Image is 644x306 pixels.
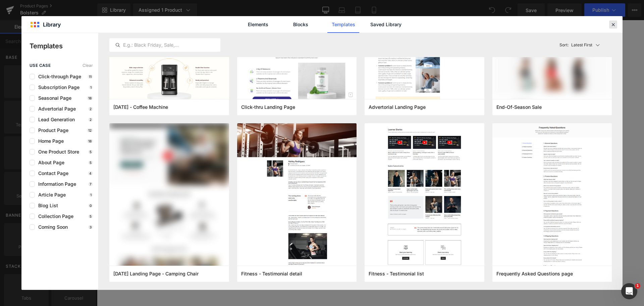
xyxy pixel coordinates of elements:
p: 2 [88,118,93,122]
span: One Product Store [35,149,79,155]
span: Fitness - Testimonial detail [241,271,302,277]
iframe: Intercom live chat [621,283,637,299]
span: Click-through Page [35,74,81,79]
button: Latest FirstSort:Latest First [557,38,612,52]
span: 1 [635,283,640,289]
span: Lead Generation [35,117,75,122]
p: 2 [88,107,93,111]
span: Information Page [35,181,76,187]
span: Add To Cart [410,195,439,201]
img: Aprons [95,119,151,188]
a: Aprons [113,191,132,199]
span: Collection Page [35,214,73,219]
span: Home Page [35,138,64,144]
span: use case [30,63,51,68]
span: Thanksgiving - Coffee Machine [113,104,168,110]
b: Related Products [77,89,126,96]
span: About Page [35,160,64,165]
p: 0 [88,204,93,208]
a: Templates [327,16,359,33]
a: Examination Table Cover- no face hole [378,160,472,176]
span: Blog List [35,203,58,208]
button: Add To Cart [102,214,143,229]
img: c6f0760d-10a5-458a-a3a5-dee21d870ebc.png [492,123,612,296]
img: Bolsters [296,119,352,176]
img: 17f71878-3d74-413f-8a46-9f1c7175c39a.png [365,123,484,270]
a: Saved Library [370,16,402,33]
p: 12 [87,128,93,132]
p: 3 [88,225,93,229]
span: Add To Cart [108,219,138,224]
p: 18 [87,139,93,143]
span: Coming Soon [35,224,68,230]
span: Product Page [35,128,68,133]
p: 5 [88,161,93,165]
span: End-Of-Season Sale [496,104,542,110]
span: Advertorial Page [35,106,76,112]
a: Blocks [285,16,317,33]
p: 5 [88,214,93,218]
button: Add To Cart [404,191,445,206]
span: Sort: [559,43,569,47]
span: $80.00 [317,191,330,196]
span: Seasonal Page [35,95,71,101]
span: $65.00 [217,179,230,185]
span: Advertorial Landing Page [369,104,426,110]
span: Article Page [35,192,66,198]
p: 4 [88,171,93,175]
a: Elements [242,16,274,33]
span: Subscription Page [35,85,79,90]
p: 11 [88,75,93,79]
img: Arm Rest Covers [195,119,252,164]
button: Add To Cart [203,190,244,205]
span: Click-thru Landing Page [241,104,295,110]
span: Fitness - Testimonial list [369,271,424,277]
span: Add To Cart [309,206,339,211]
p: 7 [88,182,93,186]
span: $135.00 [417,180,432,186]
input: E.g.: Black Friday, Sale,... [110,41,220,49]
p: 18 [87,96,93,100]
span: Add To Cart [208,194,238,200]
p: Latest First [571,42,592,48]
button: Add To Cart [303,202,344,216]
span: $80.00 [116,204,129,209]
span: Clear [83,63,93,68]
p: 5 [88,150,93,154]
p: Templates [30,41,98,51]
a: Bolsters [313,178,335,186]
p: 1 [89,85,93,89]
span: Frequently Asked Questions page [496,271,573,277]
span: Contact Page [35,171,68,176]
span: Father's Day Landing Page - Camping Chair [113,271,199,277]
img: Examination Table Cover- no face hole [396,119,453,160]
p: 1 [89,193,93,197]
a: Arm Rest Covers [201,167,246,175]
